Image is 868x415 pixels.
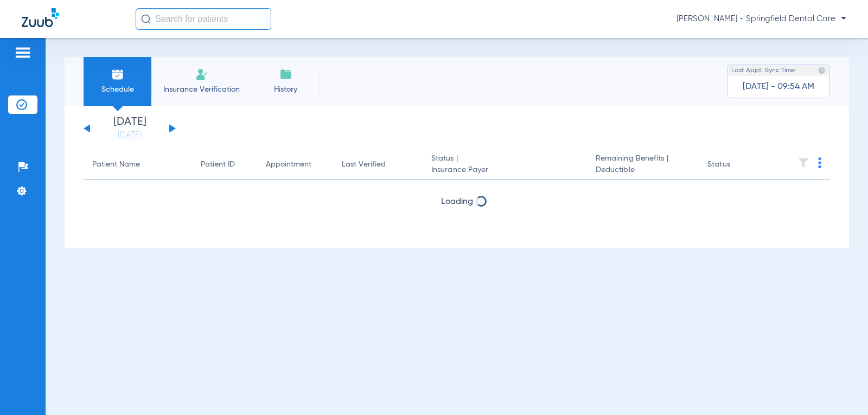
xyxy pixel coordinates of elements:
li: [DATE] [97,117,162,141]
span: Loading [441,197,473,206]
span: History [260,84,311,95]
img: Zuub Logo [22,8,59,27]
span: Schedule [92,84,143,95]
img: Schedule [111,68,124,81]
span: Insurance Payer [431,164,578,176]
span: [PERSON_NAME] - Springfield Dental Care [676,14,846,24]
img: Manual Insurance Verification [195,68,208,81]
th: Status | [423,150,587,180]
span: [DATE] - 09:54 AM [743,81,814,92]
div: Appointment [266,159,324,170]
img: hamburger-icon [14,46,31,59]
img: group-dot-blue.svg [818,157,821,168]
div: Patient ID [201,159,248,170]
div: Last Verified [342,159,414,170]
img: History [279,68,292,81]
input: Search for patients [136,8,271,30]
span: Last Appt. Sync Time: [731,65,796,76]
th: Remaining Benefits | [587,150,699,180]
div: Patient Name [92,159,183,170]
th: Status [699,150,772,180]
div: Appointment [266,159,311,170]
span: Insurance Verification [159,84,244,95]
img: filter.svg [798,157,809,168]
img: last sync help info [818,67,826,74]
div: Patient ID [201,159,235,170]
img: Search Icon [141,14,151,24]
div: Patient Name [92,159,140,170]
div: Last Verified [342,159,386,170]
a: [DATE] [97,130,162,141]
span: Deductible [596,164,690,176]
